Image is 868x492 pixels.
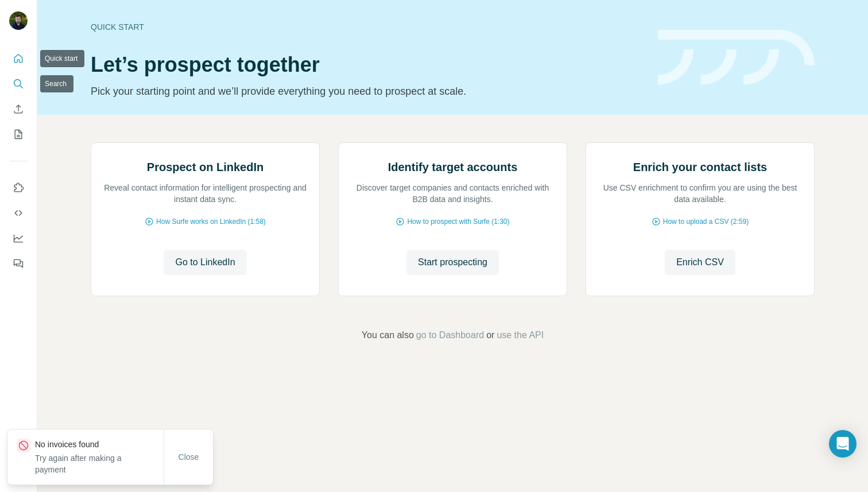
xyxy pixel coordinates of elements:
[350,182,555,205] p: Discover target companies and contacts enriched with B2B data and insights.
[9,73,28,94] button: Search
[416,328,484,342] button: go to Dashboard
[407,216,509,227] span: How to prospect with Surfe (1:30)
[9,124,28,145] button: My lists
[9,11,28,30] img: Avatar
[91,53,644,76] h1: Let’s prospect together
[35,439,164,450] p: No invoices found
[829,430,857,458] div: Open Intercom Messenger
[35,452,164,475] p: Try again after making a payment
[9,99,28,119] button: Enrich CSV
[103,182,308,205] p: Reveal contact information for intelligent prospecting and instant data sync.
[406,250,499,275] button: Start prospecting
[175,255,235,269] span: Go to LinkedIn
[156,216,266,227] span: How Surfe works on LinkedIn (1:58)
[9,203,28,223] button: Use Surfe API
[164,250,246,275] button: Go to LinkedIn
[170,447,207,467] button: Close
[676,255,724,269] span: Enrich CSV
[598,182,803,205] p: Use CSV enrichment to confirm you are using the best data available.
[388,159,518,175] h2: Identify target accounts
[91,83,644,99] p: Pick your starting point and we’ll provide everything you need to prospect at scale.
[665,250,735,275] button: Enrich CSV
[362,328,414,342] span: You can also
[633,159,767,175] h2: Enrich your contact lists
[179,451,199,463] span: Close
[497,328,544,342] button: use the API
[9,177,28,198] button: Use Surfe on LinkedIn
[91,21,644,33] div: Quick start
[9,48,28,69] button: Quick start
[658,30,815,86] img: banner
[663,216,749,227] span: How to upload a CSV (2:59)
[418,255,487,269] span: Start prospecting
[147,159,263,175] h2: Prospect on LinkedIn
[9,253,28,274] button: Feedback
[486,328,494,342] span: or
[9,228,28,249] button: Dashboard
